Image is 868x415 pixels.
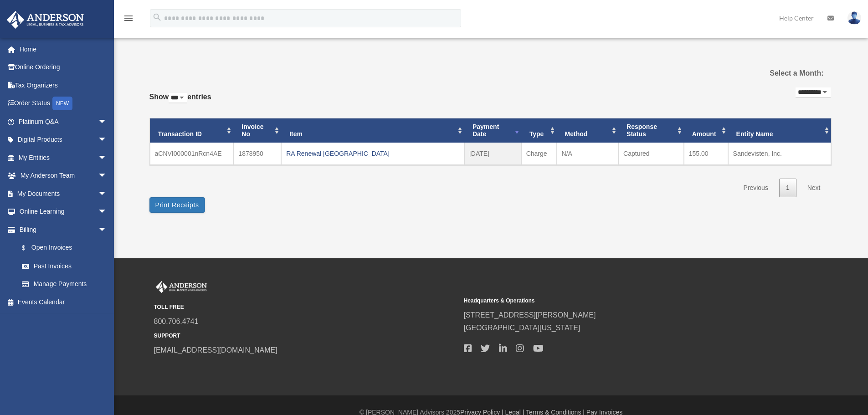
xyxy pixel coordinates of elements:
[684,143,728,165] td: 155.00
[464,118,521,143] th: Payment Date: activate to sort column ascending
[801,179,827,197] a: Next
[233,118,281,143] th: Invoice No: activate to sort column ascending
[4,11,87,29] img: Anderson Advisors Platinum Portal
[521,143,557,165] td: Charge
[684,118,728,143] th: Amount: activate to sort column ascending
[27,242,31,254] span: $
[152,12,162,22] i: search
[464,324,580,332] a: [GEOGRAPHIC_DATA][US_STATE]
[728,143,831,165] td: Sandevisten, Inc.
[464,143,521,165] td: [DATE]
[557,143,619,165] td: N/A
[6,203,121,221] a: Online Learningarrow_drop_down
[154,346,277,354] a: [EMAIL_ADDRESS][DOMAIN_NAME]
[464,311,596,319] a: [STREET_ADDRESS][PERSON_NAME]
[13,239,121,257] a: $Open Invoices
[154,318,199,325] a: 800.706.4741
[6,167,121,185] a: My Anderson Teamarrow_drop_down
[728,118,831,143] th: Entity Name: activate to sort column ascending
[150,118,234,143] th: Transaction ID: activate to sort column ascending
[6,184,121,203] a: My Documentsarrow_drop_down
[6,113,121,131] a: Platinum Q&Aarrow_drop_down
[98,220,116,239] span: arrow_drop_down
[123,13,134,24] i: menu
[6,149,121,167] a: My Entitiesarrow_drop_down
[557,118,619,143] th: Method: activate to sort column ascending
[6,293,121,311] a: Events Calendar
[98,184,116,203] span: arrow_drop_down
[779,179,796,197] a: 1
[233,143,281,165] td: 1878950
[98,149,116,167] span: arrow_drop_down
[13,275,121,293] a: Manage Payments
[150,143,234,165] td: aCNVI000001nRcn4AE
[6,131,121,149] a: Digital Productsarrow_drop_down
[521,118,557,143] th: Type: activate to sort column ascending
[154,281,209,293] img: Anderson Advisors Platinum Portal
[724,67,823,80] label: Select a Month:
[169,93,187,103] select: Showentries
[98,113,116,131] span: arrow_drop_down
[464,296,767,306] small: Headquarters & Operations
[6,76,121,94] a: Tax Organizers
[847,11,861,25] img: User Pic
[286,147,459,160] div: RA Renewal [GEOGRAPHIC_DATA]
[98,203,116,221] span: arrow_drop_down
[98,131,116,149] span: arrow_drop_down
[123,16,134,24] a: menu
[98,167,116,185] span: arrow_drop_down
[6,220,121,239] a: Billingarrow_drop_down
[618,143,684,165] td: Captured
[736,179,775,197] a: Previous
[149,91,211,113] label: Show entries
[13,257,116,275] a: Past Invoices
[149,197,205,213] button: Print Receipts
[618,118,684,143] th: Response Status: activate to sort column ascending
[154,302,457,312] small: TOLL FREE
[281,118,464,143] th: Item: activate to sort column ascending
[6,40,121,58] a: Home
[52,97,72,110] div: NEW
[154,331,457,341] small: SUPPORT
[6,58,121,77] a: Online Ordering
[6,94,121,113] a: Order StatusNEW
